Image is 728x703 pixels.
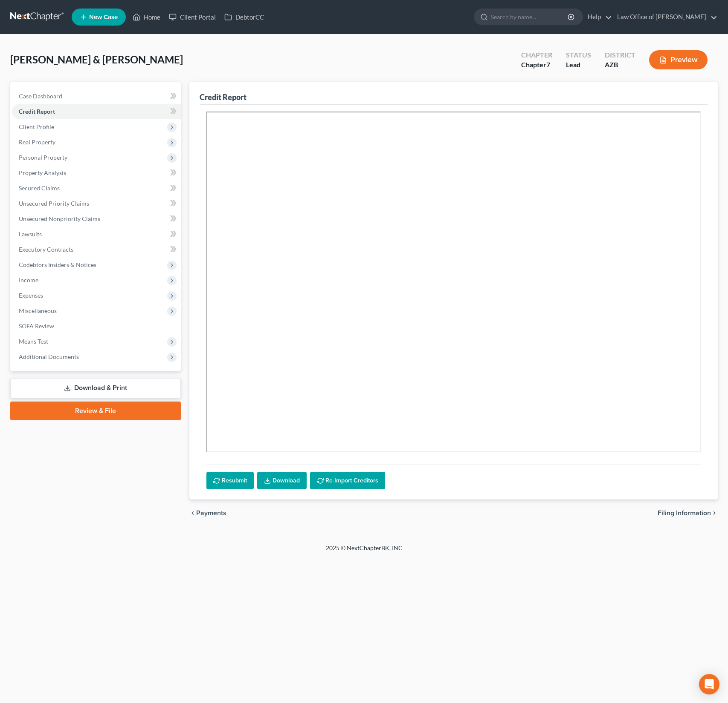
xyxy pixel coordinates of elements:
[19,338,48,345] span: Means Test
[19,322,54,330] span: SOFA Review
[189,510,196,516] i: chevron_left
[12,181,181,196] a: Secured Claims
[491,9,569,25] input: Search by name...
[19,92,62,100] span: Case Dashboard
[521,50,552,60] div: Chapter
[89,14,118,20] span: New Case
[613,9,717,25] a: Law Office of [PERSON_NAME]
[12,242,181,257] a: Executory Contracts
[257,472,307,490] a: Download
[12,165,181,181] a: Property Analysis
[658,510,718,516] button: Filing Information chevron_right
[658,510,711,516] span: Filing Information
[19,108,55,115] span: Credit Report
[12,211,181,227] a: Unsecured Nonpriority Claims
[196,510,226,516] span: Payments
[19,353,79,360] span: Additional Documents
[19,292,43,299] span: Expenses
[19,215,100,222] span: Unsecured Nonpriority Claims
[546,60,550,69] span: 7
[220,9,268,25] a: DebtorCC
[19,246,73,253] span: Executory Contracts
[121,544,607,559] div: 2025 © NextChapterBK, INC
[19,123,54,130] span: Client Profile
[10,402,181,420] a: Review & File
[699,674,719,694] div: Open Intercom Messenger
[19,230,42,238] span: Lawsuits
[200,92,247,102] div: Credit Report
[583,9,612,25] a: Help
[128,9,165,25] a: Home
[189,510,226,516] button: chevron_left Payments
[649,50,708,69] button: Preview
[10,53,183,66] span: [PERSON_NAME] & [PERSON_NAME]
[521,60,552,70] div: Chapter
[605,50,635,60] div: District
[19,200,89,207] span: Unsecured Priority Claims
[19,307,57,314] span: Miscellaneous
[12,89,181,104] a: Case Dashboard
[165,9,220,25] a: Client Portal
[19,261,96,268] span: Codebtors Insiders & Notices
[206,472,254,490] button: Resubmit
[19,184,60,192] span: Secured Claims
[19,154,67,161] span: Personal Property
[605,60,635,70] div: AZB
[19,169,66,176] span: Property Analysis
[12,196,181,211] a: Unsecured Priority Claims
[12,319,181,334] a: SOFA Review
[566,50,591,60] div: Status
[310,472,385,490] button: Re-Import Creditors
[12,104,181,119] a: Credit Report
[19,276,38,284] span: Income
[711,510,718,516] i: chevron_right
[566,60,591,70] div: Lead
[19,138,55,146] span: Real Property
[10,378,181,398] a: Download & Print
[12,227,181,242] a: Lawsuits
